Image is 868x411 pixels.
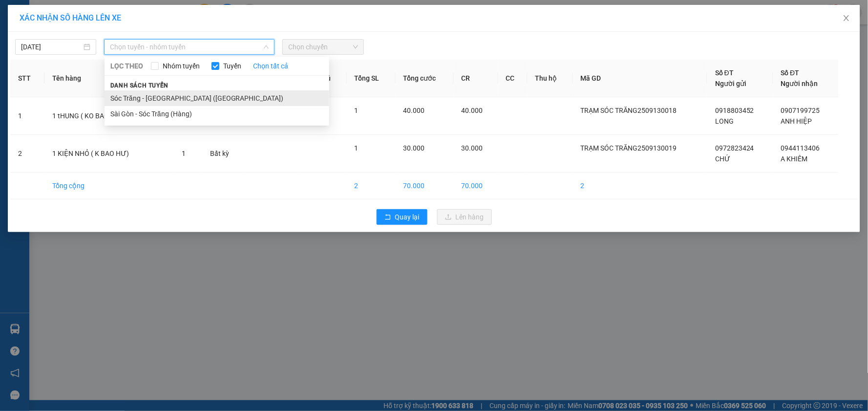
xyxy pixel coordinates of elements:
[528,60,573,97] th: Thu hộ
[159,61,204,71] span: Nhóm tuyến
[395,212,420,222] span: Quay lại
[219,61,245,71] span: Tuyến
[396,60,454,97] th: Tổng cước
[44,97,174,135] td: 1 tHUNG ( KO BAO HƯ. ƯỚT )
[288,40,358,54] span: Chọn chuyến
[715,107,754,114] span: 0918803452
[403,107,425,114] span: 40.000
[715,144,754,152] span: 0972823424
[110,40,269,54] span: Chọn tuyến - nhóm tuyến
[581,107,677,114] span: TRẠM SÓC TRĂNG2509130018
[715,155,730,163] span: CHỨ
[105,81,174,90] span: Danh sách tuyến
[715,117,734,125] span: LONG
[454,60,498,97] th: CR
[377,209,427,225] button: rollbackQuay lại
[781,117,812,125] span: ANH HIỆP
[781,69,800,77] span: Số ĐT
[454,173,498,199] td: 70.000
[355,144,359,152] span: 1
[202,135,244,173] td: Bất kỳ
[384,214,391,221] span: rollback
[715,80,746,87] span: Người gửi
[347,60,396,97] th: Tổng SL
[44,60,174,97] th: Tên hàng
[105,106,329,122] li: Sài Gòn - Sóc Trăng (Hàng)
[781,144,820,152] span: 0944113406
[581,144,677,152] span: TRẠM SÓC TRĂNG2509130019
[781,155,808,163] span: A KHIÊM
[10,60,44,97] th: STT
[843,14,850,22] span: close
[833,5,860,32] button: Close
[437,209,492,225] button: uploadLên hàng
[403,144,425,152] span: 30.000
[498,60,528,97] th: CC
[573,60,708,97] th: Mã GD
[182,150,186,157] span: 1
[21,42,82,52] input: 13/09/2025
[355,107,359,114] span: 1
[44,173,174,199] td: Tổng cộng
[462,144,483,152] span: 30.000
[462,107,483,114] span: 40.000
[347,173,396,199] td: 2
[263,44,269,50] span: down
[110,61,143,71] span: LỌC THEO
[781,80,818,87] span: Người nhận
[105,90,329,106] li: Sóc Trăng - [GEOGRAPHIC_DATA] ([GEOGRAPHIC_DATA])
[10,97,44,135] td: 1
[44,135,174,173] td: 1 KIỆN NHỎ ( K BAO HƯ)
[253,61,288,71] a: Chọn tất cả
[396,173,454,199] td: 70.000
[573,173,708,199] td: 2
[20,13,121,22] span: XÁC NHẬN SỐ HÀNG LÊN XE
[715,69,734,77] span: Số ĐT
[781,107,820,114] span: 0907199725
[10,135,44,173] td: 2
